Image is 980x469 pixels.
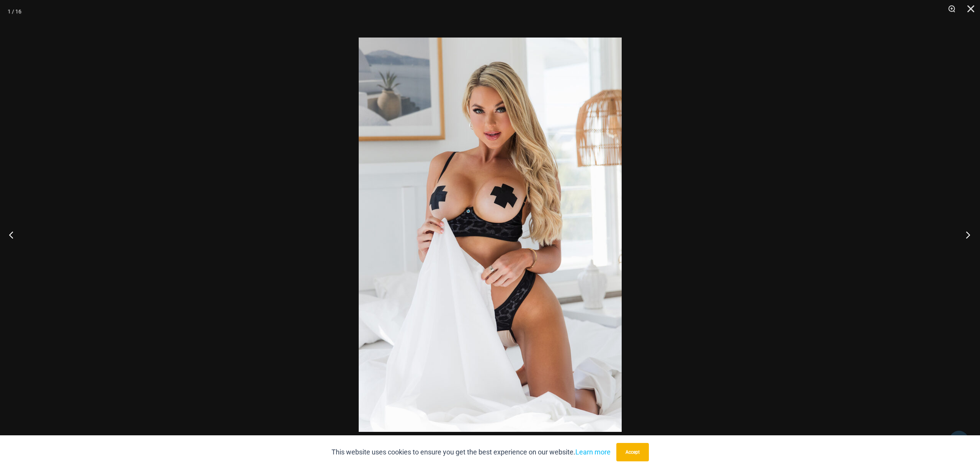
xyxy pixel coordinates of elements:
p: This website uses cookies to ensure you get the best experience on our website. [332,446,611,458]
button: Accept [616,443,649,461]
a: Learn more [575,448,611,456]
div: 1 / 16 [8,6,21,17]
button: Next [951,216,980,254]
img: Nights Fall Silver Leopard 1036 Bra 6046 Thong 09v2 [359,38,622,432]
